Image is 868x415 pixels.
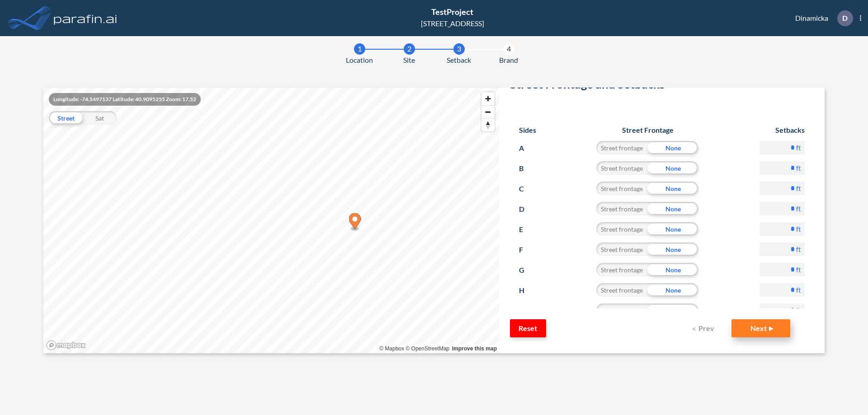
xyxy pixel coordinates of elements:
div: Street frontage [596,202,647,215]
button: Reset bearing to north [481,118,495,131]
div: None [647,283,698,297]
a: OpenStreetMap [406,345,449,352]
div: Street frontage [596,242,647,256]
p: E [519,222,536,237]
div: None [647,242,698,256]
a: Mapbox homepage [46,340,86,350]
p: G [519,263,536,277]
div: 3 [453,43,465,55]
p: C [519,182,536,196]
p: F [519,242,536,257]
div: Longitude: -74.5497137 Latitude: 40.9095255 Zoom: 17.52 [49,93,201,106]
span: TestProject [431,7,473,17]
div: None [647,161,698,175]
div: [STREET_ADDRESS] [421,18,484,29]
div: Map marker [349,213,361,232]
div: Street frontage [596,283,647,297]
label: ft [796,265,801,274]
p: I [519,303,536,318]
p: H [519,283,536,298]
button: Reset [510,319,546,337]
div: Street frontage [596,161,647,175]
h6: Street Frontage [588,126,708,134]
canvas: Map [43,88,499,353]
p: B [519,161,536,176]
span: Reset bearing to north [481,119,495,131]
div: 4 [503,43,514,55]
h6: Setbacks [759,126,805,134]
div: None [647,303,698,317]
h6: Sides [519,126,536,134]
label: ft [796,163,801,173]
button: Next [731,319,790,337]
div: Street frontage [596,263,647,276]
img: logo [52,9,119,27]
div: None [647,202,698,215]
label: ft [796,245,801,254]
p: D [519,202,536,216]
button: Prev [686,319,722,337]
div: Sat [83,111,117,125]
span: Brand [499,55,518,65]
div: 1 [354,43,365,55]
div: Street [49,111,83,125]
label: ft [796,204,801,213]
label: ft [796,285,801,294]
label: ft [796,306,801,315]
span: Setback [447,55,471,65]
span: Site [403,55,415,65]
div: Street frontage [596,303,647,317]
a: Mapbox [379,345,404,352]
span: Location [346,55,373,65]
div: None [647,182,698,195]
label: ft [796,224,801,233]
button: Zoom in [481,92,495,105]
div: Street frontage [596,222,647,236]
p: D [842,14,848,22]
div: None [647,141,698,154]
div: Street frontage [596,141,647,154]
a: Improve this map [452,345,497,352]
div: None [647,222,698,236]
p: A [519,141,536,155]
button: Zoom out [481,105,495,118]
div: None [647,263,698,276]
div: 2 [404,43,415,55]
span: Zoom out [481,106,495,118]
label: ft [796,184,801,193]
div: Dinamicka [782,10,861,26]
label: ft [796,143,801,152]
div: Street frontage [596,182,647,195]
